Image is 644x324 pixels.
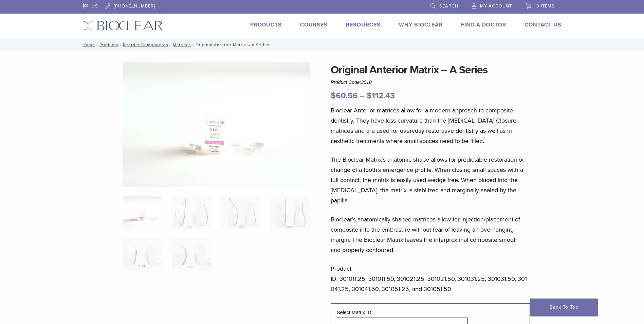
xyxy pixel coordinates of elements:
[360,91,365,101] span: –
[367,91,372,101] span: $
[123,238,162,272] img: Original Anterior Matrix - A Series - Image 5
[530,299,598,316] a: Back To Top
[173,42,191,47] a: Matrices
[118,43,123,47] span: /
[331,91,358,101] bdi: 60.56
[331,155,530,205] p: The Bioclear Matrix’s anatomic shape allows for predictable restoration or change of a tooth’s em...
[271,196,310,230] img: Original Anterior Matrix - A Series - Image 4
[480,3,512,9] span: My Account
[331,105,530,146] p: Bioclear Anterior matrices allow for a modern approach to composite dentistry. They have less cur...
[331,91,336,101] span: $
[331,214,530,255] p: Bioclear’s anatomically shaped matrices allow for injection/placement of composite into the embra...
[123,62,310,187] img: Anterior Original A Series Matrices
[83,21,163,31] img: Bioclear
[346,21,381,28] a: Resources
[191,43,196,47] span: /
[172,196,211,230] img: Original Anterior Matrix - A Series - Image 2
[331,79,372,85] span: Product Code:
[221,196,260,230] img: Original Anterior Matrix - A Series - Image 3
[331,62,530,78] h1: Original Anterior Matrix – A Series
[361,79,372,85] span: 3010
[172,238,211,272] img: Original Anterior Matrix - A Series - Image 6
[250,21,282,28] a: Products
[461,21,506,28] a: Find A Doctor
[123,196,162,230] img: Anterior-Original-A-Series-Matrices-324x324.jpg
[123,42,168,47] a: Reorder Components
[95,43,99,47] span: /
[337,310,371,315] label: Select Matrix ID
[331,264,530,294] p: Product ID: 301011.25, 301011.50, 301021.25, 301021.50, 301031.25, 301031.50, 301041.25, 301041.5...
[300,21,328,28] a: Courses
[536,3,555,9] span: 0 items
[399,21,443,28] a: Why Bioclear
[99,42,118,47] a: Products
[439,3,458,9] span: Search
[168,43,173,47] span: /
[80,42,95,47] a: Home
[525,21,562,28] a: Contact Us
[78,39,567,51] nav: Original Anterior Matrix – A Series
[367,91,395,101] bdi: 112.43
